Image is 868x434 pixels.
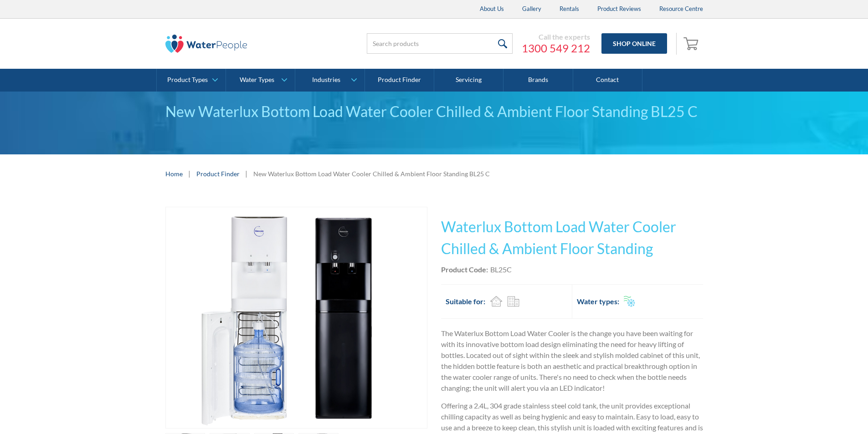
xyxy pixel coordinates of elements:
div: New Waterlux Bottom Load Water Cooler Chilled & Ambient Floor Standing BL25 C [165,101,703,123]
div: Call the experts [522,32,590,41]
a: Servicing [434,69,503,92]
div: | [187,168,192,179]
div: | [244,168,249,179]
a: Product Finder [365,69,434,92]
input: Search products [367,33,513,54]
a: Water Types [226,69,295,92]
a: Open empty cart [681,33,703,55]
img: The Water People [165,35,247,53]
a: Product Types [157,69,226,92]
a: Product Finder [196,169,240,179]
div: Water Types [240,76,274,84]
a: Brands [503,69,573,92]
div: Industries [312,76,340,84]
h1: Waterlux Bottom Load Water Cooler Chilled & Ambient Floor Standing [441,216,703,260]
a: Shop Online [601,33,667,54]
h2: Water types: [577,296,619,307]
div: BL25C [490,264,512,275]
strong: Product Code: [441,265,488,274]
div: Product Types [167,76,208,84]
a: Industries [295,69,364,92]
a: 1300 549 212 [522,41,590,55]
a: Contact [573,69,642,92]
a: open lightbox [165,207,427,429]
img: shopping cart [683,36,701,51]
h2: Suitable for: [446,296,485,307]
p: The Waterlux Bottom Load Water Cooler is the change you have been waiting for with its innovative... [441,328,703,393]
a: Home [165,169,183,179]
div: New Waterlux Bottom Load Water Cooler Chilled & Ambient Floor Standing BL25 C [253,169,490,179]
img: New Waterlux Bottom Load Water Cooler Chilled & Ambient Floor Standing BL25 C [186,207,407,428]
